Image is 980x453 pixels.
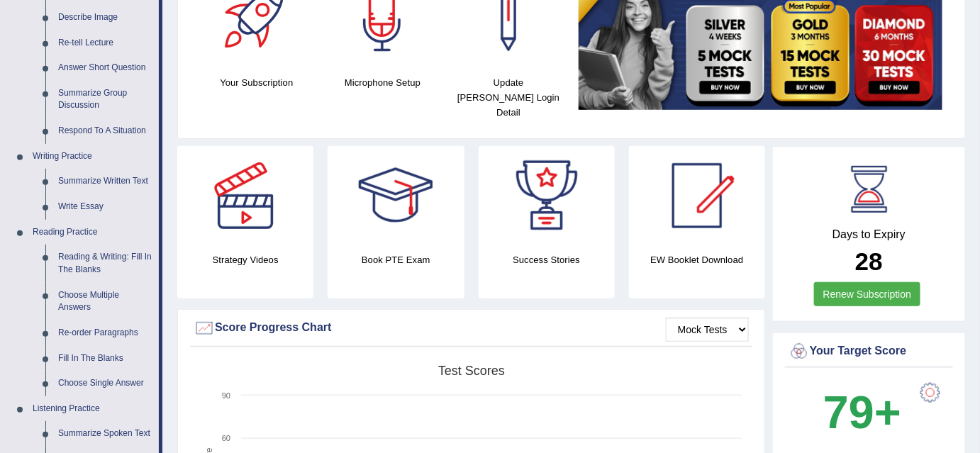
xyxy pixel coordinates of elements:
[789,341,950,362] div: Your Target Score
[52,30,159,56] a: Re-tell Lecture
[222,391,230,400] text: 90
[52,118,159,144] a: Respond To A Situation
[26,396,159,422] a: Listening Practice
[814,282,921,306] a: Renew Subscription
[26,220,159,245] a: Reading Practice
[194,318,749,339] div: Score Progress Chart
[26,144,159,169] a: Writing Practice
[52,320,159,346] a: Re-order Paragraphs
[52,81,159,118] a: Summarize Group Discussion
[452,75,564,120] h4: Update [PERSON_NAME] Login Detail
[789,228,950,241] h4: Days to Expiry
[52,55,159,81] a: Answer Short Question
[52,371,159,396] a: Choose Single Answer
[52,421,159,447] a: Summarize Spoken Text
[438,364,505,378] tspan: Test scores
[629,252,765,267] h4: EW Booklet Download
[855,247,883,275] b: 28
[52,5,159,30] a: Describe Image
[222,434,230,442] text: 60
[52,245,159,282] a: Reading & Writing: Fill In The Blanks
[479,252,615,267] h4: Success Stories
[52,194,159,220] a: Write Essay
[177,252,313,267] h4: Strategy Videos
[201,75,313,90] h4: Your Subscription
[52,283,159,320] a: Choose Multiple Answers
[52,346,159,371] a: Fill In The Blanks
[823,386,901,438] b: 79+
[52,169,159,194] a: Summarize Written Text
[328,252,464,267] h4: Book PTE Exam
[327,75,439,90] h4: Microphone Setup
